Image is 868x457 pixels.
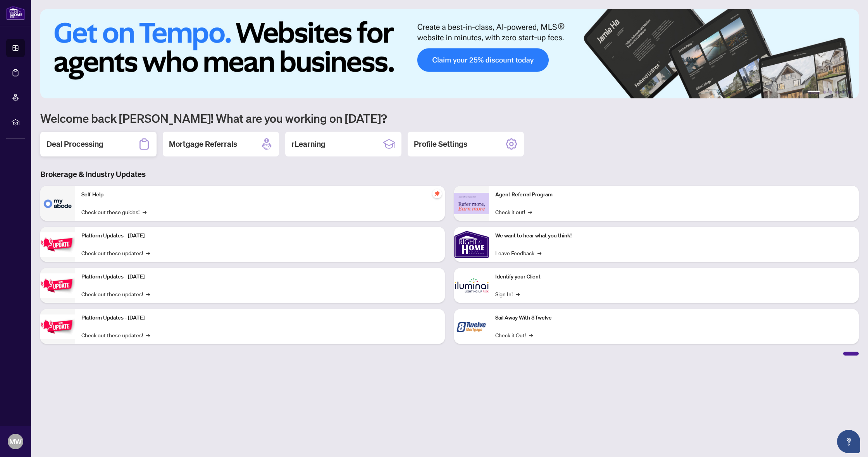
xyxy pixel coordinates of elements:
p: We want to hear what you think! [495,232,852,240]
span: MW [9,436,22,447]
span: → [537,249,541,257]
p: Platform Updates - [DATE] [81,232,439,240]
span: → [528,208,532,216]
img: Identify your Client [454,268,489,303]
a: Check it out!→ [495,208,532,216]
a: Check it Out!→ [495,331,533,339]
h3: Brokerage & Industry Updates [40,169,859,180]
button: 2 [823,91,826,94]
img: Agent Referral Program [454,193,489,214]
h2: Profile Settings [414,139,467,149]
span: pushpin [432,189,442,198]
p: Platform Updates - [DATE] [81,314,439,322]
span: → [529,331,533,339]
h2: rLearning [291,139,325,149]
a: Check out these guides!→ [81,208,146,216]
img: Sail Away With 8Twelve [454,309,489,344]
img: Self-Help [40,186,75,221]
h2: Deal Processing [46,139,103,149]
button: 5 [842,91,845,94]
img: logo [6,6,25,20]
h1: Welcome back [PERSON_NAME]! What are you working on [DATE]? [40,111,859,125]
img: Platform Updates - July 8, 2025 [40,273,75,298]
img: Platform Updates - June 23, 2025 [40,314,75,339]
button: 6 [848,91,851,94]
p: Self-Help [81,191,439,199]
button: Open asap [837,430,860,453]
span: → [146,249,150,257]
p: Identify your Client [495,273,852,281]
a: Leave Feedback→ [495,249,541,257]
p: Agent Referral Program [495,191,852,199]
img: Platform Updates - July 21, 2025 [40,232,75,257]
p: Platform Updates - [DATE] [81,273,439,281]
a: Sign In!→ [495,290,520,298]
img: Slide 0 [40,9,859,98]
span: → [516,290,520,298]
a: Check out these updates!→ [81,331,150,339]
button: 4 [835,91,839,94]
img: We want to hear what you think! [454,227,489,262]
button: 1 [808,91,820,94]
span: → [146,331,150,339]
button: 3 [829,91,832,94]
h2: Mortgage Referrals [169,139,237,149]
p: Sail Away With 8Twelve [495,314,852,322]
span: → [146,290,150,298]
span: → [143,208,146,216]
a: Check out these updates!→ [81,290,150,298]
a: Check out these updates!→ [81,249,150,257]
